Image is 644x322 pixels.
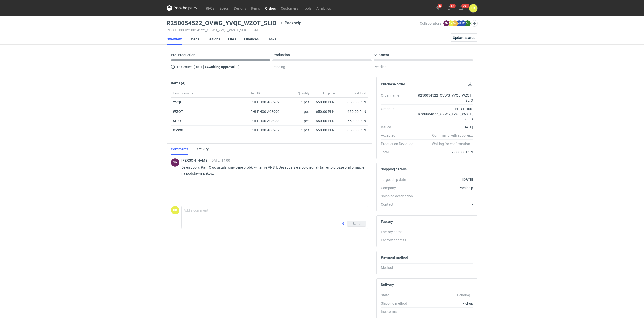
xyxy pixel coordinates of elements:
[418,185,473,190] div: Packhelp
[171,206,179,214] figcaption: DK
[418,93,473,103] div: R250054522_OVWG_YVQE_WZOT_SLIO
[339,118,366,123] div: 650.00 PLN
[278,5,301,11] a: Customers
[298,91,309,95] span: Quantity
[347,221,366,227] button: Send
[238,65,240,69] span: )
[418,202,473,207] div: -
[374,64,473,70] div: Pending...
[217,5,231,11] a: Specs
[381,167,407,171] h2: Shipping details
[456,20,462,26] figcaption: MK
[313,100,335,105] div: 650.00 PLN
[173,110,183,114] strong: WZOT
[267,33,276,45] a: Tasks
[448,20,454,26] figcaption: DK
[353,222,361,225] span: Send
[286,107,311,116] div: 1 pcs
[381,177,418,182] div: Target ship date
[381,309,418,314] div: Incoterms
[279,20,301,26] div: Packhelp
[381,125,418,130] div: Issued
[471,20,478,27] button: Edit collaborators
[443,20,449,26] figcaption: SM
[272,53,290,57] p: Production
[173,100,182,104] strong: YVQE
[322,91,335,95] span: Unit price
[467,81,473,87] button: Download PO
[381,229,418,234] div: Factory name
[418,106,473,121] div: PHO-PH00-R250054522_OVWG_YVQE_WZOT_SLIO
[433,4,442,12] button: 5
[171,144,188,155] a: Comments
[460,20,466,26] figcaption: JZ
[418,265,473,270] div: -
[231,5,249,11] a: Designs
[171,158,179,167] div: Sebastian Markut
[339,109,366,114] div: 650.00 PLN
[451,33,477,42] button: Update status
[381,202,418,207] div: Contact
[167,28,420,32] div: PHO-PH00-R250054522_OVWG_YVQE_WZOT_SLIO [DATE]
[207,33,220,45] a: Designs
[171,158,179,167] figcaption: SM
[206,65,238,69] strong: Awaiting approval...
[173,91,193,95] span: Item nickname
[418,229,473,234] div: -
[167,33,182,45] a: Overview
[249,28,250,32] span: •
[339,128,366,133] div: 650.00 PLN
[374,53,389,57] p: Shipment
[250,109,284,114] div: PHI-PH00-A08990
[173,128,183,132] strong: OVWG
[205,65,206,69] span: (
[181,158,210,162] span: [PERSON_NAME]
[432,133,473,137] em: Confirming with supplier...
[313,128,335,133] div: 650.00 PLN
[250,128,284,133] div: PHI-PH00-A08987
[203,5,217,11] a: RFQs
[381,255,408,259] h2: Payment method
[173,119,181,123] strong: SLIO
[452,20,458,26] figcaption: BN
[354,91,366,95] span: Net total
[381,194,418,199] div: Shipping destination
[250,118,284,123] div: PHI-PH00-A08988
[420,21,441,25] span: Collaborators
[381,141,418,146] div: Production Deviation
[171,206,179,214] div: Dominika Kaczyńska
[167,20,277,26] h3: R250054522_OVWG_YVQE_WZOT_SLIO
[418,301,473,306] div: Pickup
[381,265,418,270] div: Method
[381,293,418,298] div: State
[171,53,195,57] p: Pre-Production
[469,4,477,12] button: DK
[381,150,418,155] div: Total
[381,106,418,121] div: Order ID
[445,4,453,12] button: 84
[210,158,230,162] span: [DATE] 14:00
[339,100,366,105] div: 650.00 PLN
[381,133,418,138] div: Accepted
[262,5,278,11] a: Orders
[181,164,364,176] p: Dzień dobry, Pani Olgo ustalaliśmy cenę próbki w itemie VNSH. Jeśli uda się zrobić jednak taniej ...
[418,309,473,314] div: -
[432,141,473,146] em: Waiting for confirmation...
[464,20,471,26] figcaption: OŁ
[381,301,418,306] div: Shipping method
[196,144,209,155] a: Activity
[313,109,335,114] div: 650.00 PLN
[313,118,335,123] div: 650.00 PLN
[469,4,477,12] div: Dominika Kaczyńska
[286,98,311,107] div: 1 pcs
[286,126,311,135] div: 1 pcs
[249,5,262,11] a: Items
[381,185,418,190] div: Company
[244,33,259,45] a: Finances
[301,5,314,11] a: Tools
[228,33,236,45] a: Files
[286,116,311,126] div: 1 pcs
[194,64,204,70] span: [DATE]
[272,64,288,70] span: Pending...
